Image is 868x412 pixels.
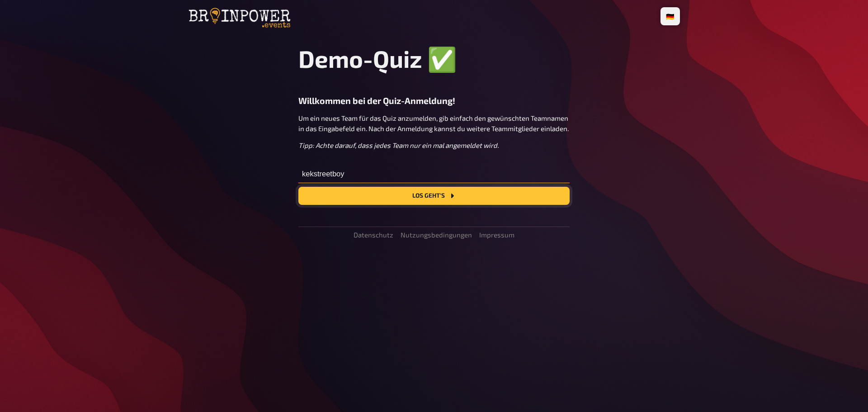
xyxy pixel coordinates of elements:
a: Datenschutz [354,231,393,239]
i: Tipp: Achte darauf, dass jedes Team nur ein mal angemeldet wird. [298,141,499,149]
button: Los geht's [298,187,570,205]
h3: Willkommen bei der Quiz-Anmeldung! [298,95,570,106]
p: Um ein neues Team für das Quiz anzumelden, gib einfach den gewünschten Teamnamen in das Eingabefe... [298,113,570,133]
a: Nutzungsbedingungen [401,231,472,239]
li: 🇩🇪 [662,9,678,24]
input: Teamname [298,165,570,183]
h1: Demo-Quiz ✅​ [298,44,570,74]
a: Impressum [479,231,514,239]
